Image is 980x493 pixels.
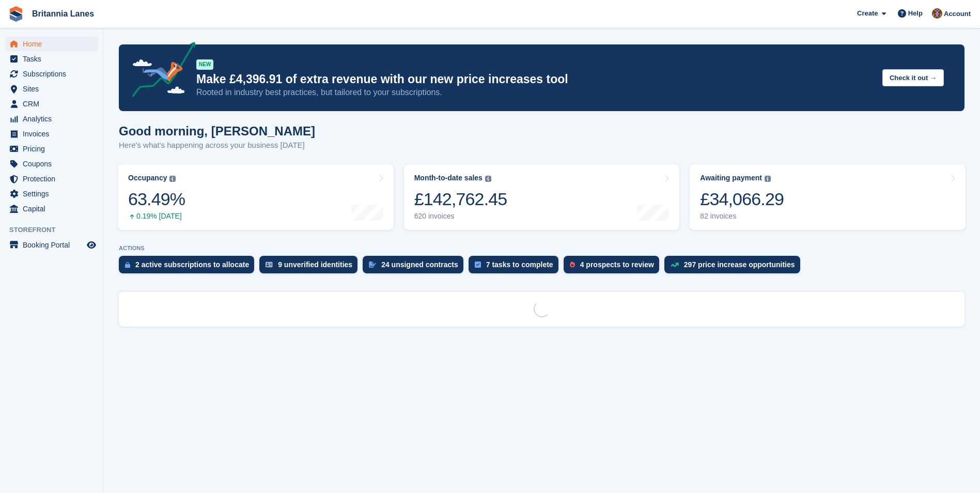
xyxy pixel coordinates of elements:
p: Rooted in industry best practices, but tailored to your subscriptions. [196,87,874,98]
img: price_increase_opportunities-93ffe204e8149a01c8c9dc8f82e8f89637d9d84a8eef4429ea346261dce0b2c0.svg [671,263,679,267]
p: Here's what's happening across your business [DATE] [119,140,315,151]
img: Andy Collier [932,8,942,19]
div: 24 unsigned contracts [381,260,458,269]
a: Preview store [85,239,98,251]
div: 297 price increase opportunities [684,260,795,269]
img: icon-info-grey-7440780725fd019a000dd9b08b2336e03edf1995a4989e88bcd33f0948082b44.svg [485,176,491,182]
a: menu [5,127,98,141]
a: menu [5,112,98,126]
div: 9 unverified identities [278,260,352,269]
img: task-75834270c22a3079a89374b754ae025e5fb1db73e45f91037f5363f120a921f8.svg [475,261,481,268]
h1: Good morning, [PERSON_NAME] [119,124,315,138]
a: menu [5,37,98,51]
a: menu [5,202,98,216]
a: menu [5,67,98,81]
span: Protection [23,172,85,186]
p: ACTIONS [119,245,965,252]
p: Make £4,396.91 of extra revenue with our new price increases tool [196,72,874,87]
a: 9 unverified identities [259,256,363,279]
div: £142,762.45 [414,189,507,210]
a: menu [5,172,98,186]
img: icon-info-grey-7440780725fd019a000dd9b08b2336e03edf1995a4989e88bcd33f0948082b44.svg [765,176,771,182]
img: price-adjustments-announcement-icon-8257ccfd72463d97f412b2fc003d46551f7dbcb40ab6d574587a9cd5c0d94... [123,42,196,101]
div: 7 tasks to complete [486,260,553,269]
span: Subscriptions [23,67,85,81]
a: 2 active subscriptions to allocate [119,256,259,279]
div: 63.49% [128,189,185,210]
div: 82 invoices [700,212,784,221]
div: £34,066.29 [700,189,784,210]
a: Occupancy 63.49% 0.19% [DATE] [118,164,394,230]
div: NEW [196,59,213,70]
div: 4 prospects to review [580,260,654,269]
a: menu [5,238,98,252]
img: stora-icon-8386f47178a22dfd0bd8f6a31ec36ba5ce8667c1dd55bd0f319d3a0aa187defe.svg [8,6,24,22]
img: prospect-51fa495bee0391a8d652442698ab0144808aea92771e9ea1ae160a38d050c398.svg [570,261,575,268]
a: menu [5,82,98,96]
div: 2 active subscriptions to allocate [135,260,249,269]
span: Storefront [9,225,103,235]
a: Awaiting payment £34,066.29 82 invoices [690,164,966,230]
span: Sites [23,82,85,96]
span: Home [23,37,85,51]
a: 7 tasks to complete [469,256,564,279]
a: menu [5,157,98,171]
a: menu [5,187,98,201]
span: Settings [23,187,85,201]
span: Tasks [23,52,85,66]
a: 297 price increase opportunities [664,256,805,279]
img: contract_signature_icon-13c848040528278c33f63329250d36e43548de30e8caae1d1a13099fd9432cc5.svg [369,261,376,268]
a: Month-to-date sales £142,762.45 620 invoices [404,164,680,230]
span: Help [908,8,923,19]
span: Invoices [23,127,85,141]
span: Analytics [23,112,85,126]
span: Booking Portal [23,238,85,252]
span: CRM [23,97,85,111]
a: Britannia Lanes [28,5,98,22]
div: 0.19% [DATE] [128,212,185,221]
img: icon-info-grey-7440780725fd019a000dd9b08b2336e03edf1995a4989e88bcd33f0948082b44.svg [169,176,176,182]
a: menu [5,52,98,66]
span: Coupons [23,157,85,171]
img: verify_identity-adf6edd0f0f0b5bbfe63781bf79b02c33cf7c696d77639b501bdc392416b5a36.svg [266,261,273,268]
div: Occupancy [128,174,167,182]
a: 24 unsigned contracts [363,256,469,279]
img: active_subscription_to_allocate_icon-d502201f5373d7db506a760aba3b589e785aa758c864c3986d89f69b8ff3... [125,261,130,268]
a: 4 prospects to review [564,256,664,279]
div: Awaiting payment [700,174,762,182]
span: Account [944,9,971,19]
div: 620 invoices [414,212,507,221]
span: Pricing [23,142,85,156]
a: menu [5,142,98,156]
span: Create [857,8,878,19]
span: Capital [23,202,85,216]
a: menu [5,97,98,111]
div: Month-to-date sales [414,174,483,182]
button: Check it out → [882,69,944,86]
